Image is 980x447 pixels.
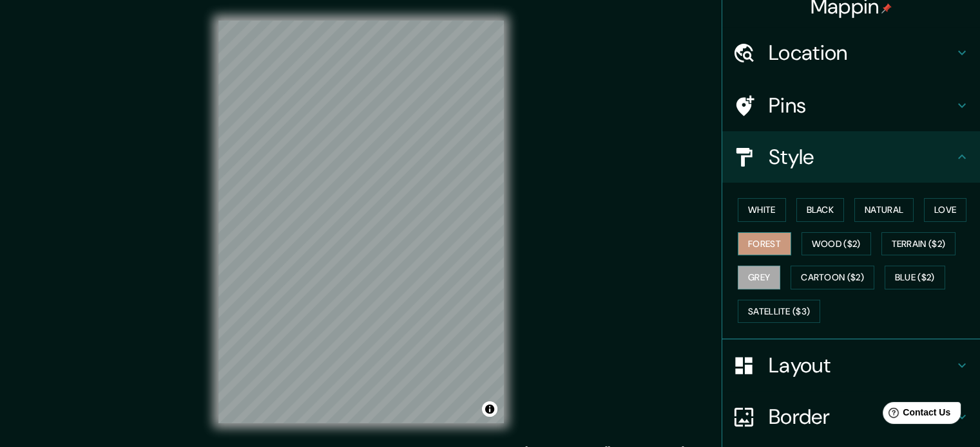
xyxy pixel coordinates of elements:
h4: Layout [769,352,954,378]
h4: Style [769,144,954,170]
div: Pins [722,80,980,131]
img: pin-icon.png [881,3,892,14]
button: Cartoon ($2) [791,266,874,289]
div: Style [722,131,980,183]
button: Love [924,198,966,222]
h4: Border [769,404,954,430]
button: Natural [854,198,914,222]
h4: Location [769,40,954,66]
button: Forest [738,232,791,256]
button: White [738,198,786,222]
div: Layout [722,340,980,391]
button: Blue ($2) [885,266,945,289]
canvas: Map [218,21,504,423]
div: Location [722,27,980,78]
button: Grey [738,266,780,289]
button: Satellite ($3) [738,300,820,324]
button: Wood ($2) [802,232,871,256]
div: Border [722,391,980,442]
iframe: Help widget launcher [865,397,966,433]
h4: Pins [769,93,954,118]
button: Toggle attribution [482,401,497,417]
button: Terrain ($2) [881,232,956,256]
button: Black [796,198,845,222]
